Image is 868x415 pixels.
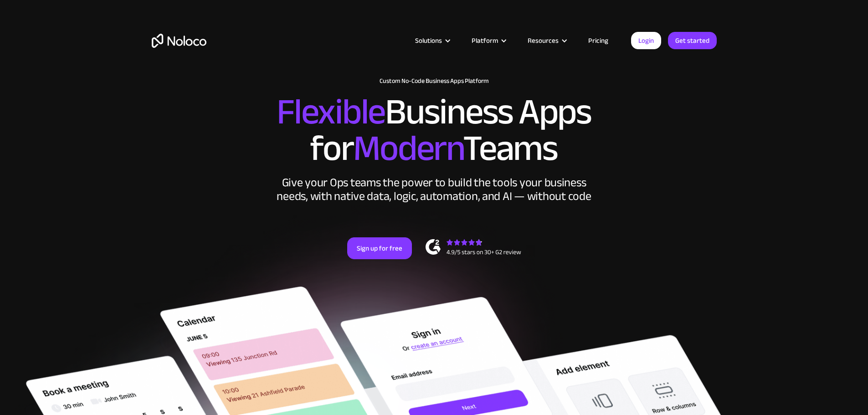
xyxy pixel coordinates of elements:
h2: Business Apps for Teams [152,94,717,167]
a: home [152,34,206,48]
div: Platform [460,35,516,46]
div: Give your Ops teams the power to build the tools your business needs, with native data, logic, au... [275,176,594,203]
a: Get started [668,32,717,49]
div: Solutions [415,35,442,46]
div: Solutions [404,35,460,46]
a: Login [631,32,661,49]
div: Resources [516,35,577,46]
a: Pricing [577,35,620,46]
div: Resources [528,35,559,46]
span: Modern [353,114,463,182]
div: Platform [472,35,498,46]
a: Sign up for free [347,237,412,259]
span: Flexible [277,78,385,146]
